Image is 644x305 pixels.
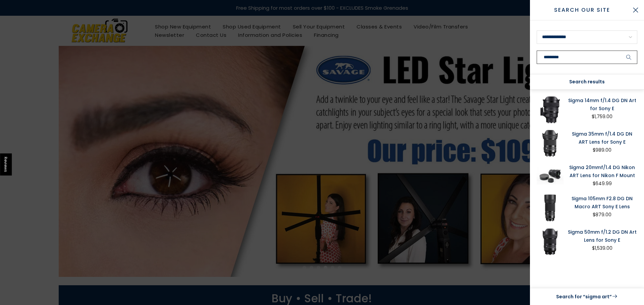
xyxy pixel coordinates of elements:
[567,130,637,146] a: Sigma 35mm f/1.4 DG DN ART Lens for Sony E
[593,146,611,154] div: $989.00
[537,228,563,255] img: Sigma 50mm f/1.2 DG DN Art Lens for Sony E Lenses Small Format - Sony E and FE Mount Lenses - Sig...
[567,228,637,244] a: Sigma 50mm f/1.2 DG DN Art Lens for Sony E
[592,244,612,252] div: $1,539.00
[537,195,563,221] img: Sigma 105mm F2.8 DG DN Macro ART Sony E Lens Sigma SIGMA260965
[593,211,611,219] div: $879.00
[593,179,612,188] div: $649.99
[537,6,627,14] span: Search Our Site
[567,96,637,112] a: Sigma 14mm f/1.4 DG DN Art for Sony E
[567,163,637,179] a: Sigma 20mmf/1.4 DG Nikon ART Lens for Nikon F Mount
[592,112,612,121] div: $1,759.00
[537,163,563,188] img: Sigma 20mmf/1.4 DG Nikon ART Lens for Nikon F Mount Lenses Small Format - Nikon F Mount Lenses Ma...
[537,96,563,123] img: Sigma 14mm f/1.4 DG DN Art for Sony E Lenses Small Format - Sony E and FE Mount Lenses - Sigma E ...
[537,130,563,157] img: Sigma 35mm f/1.4 DG DN ART Lens for Sony E Lenses - Small Format - Sony E and FE Mount Lenses Sig...
[567,195,637,211] a: Sigma 105mm F2.8 DG DN Macro ART Sony E Lens
[530,74,644,90] div: Search results
[537,292,637,301] a: Search for “sigma art”
[627,2,644,18] button: Close Search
